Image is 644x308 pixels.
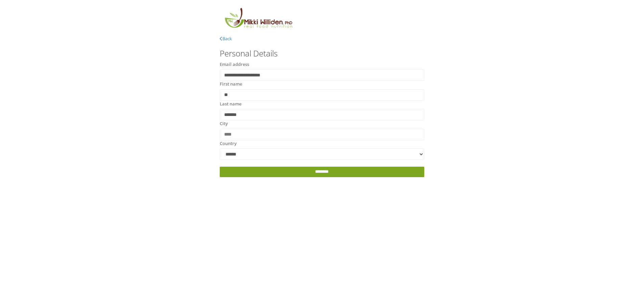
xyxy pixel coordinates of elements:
[220,140,237,147] label: Country
[220,7,297,32] img: MikkiLogoMain.png
[220,61,249,68] label: Email address
[220,35,232,42] a: Back
[220,120,228,127] label: City
[220,49,424,58] h3: Personal Details
[220,81,242,88] label: First name
[220,101,241,108] label: Last name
